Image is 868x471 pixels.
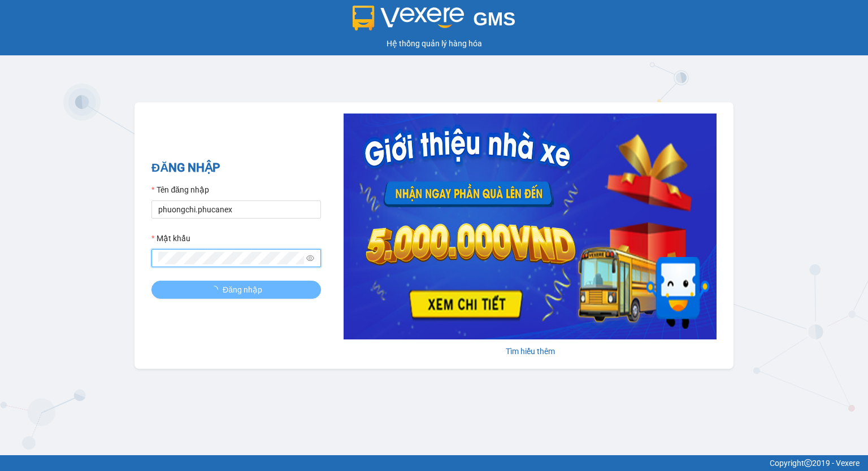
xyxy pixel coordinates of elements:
[353,17,516,26] a: GMS
[8,457,860,469] div: Copyright 2019 - Vexere
[210,286,223,294] span: loading
[473,8,515,29] span: GMS
[353,6,465,30] img: logo 2
[344,114,717,339] img: banner-0
[151,159,321,177] h2: ĐĂNG NHẬP
[151,200,321,219] input: Tên đăng nhập
[3,37,865,50] div: Hệ thống quản lý hàng hóa
[151,232,190,245] label: Mật khẩu
[223,284,262,296] span: Đăng nhập
[158,252,304,264] input: Mật khẩu
[306,254,314,262] span: eye
[151,281,321,299] button: Đăng nhập
[344,345,717,357] div: Tìm hiểu thêm
[804,459,812,467] span: copyright
[151,184,209,196] label: Tên đăng nhập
